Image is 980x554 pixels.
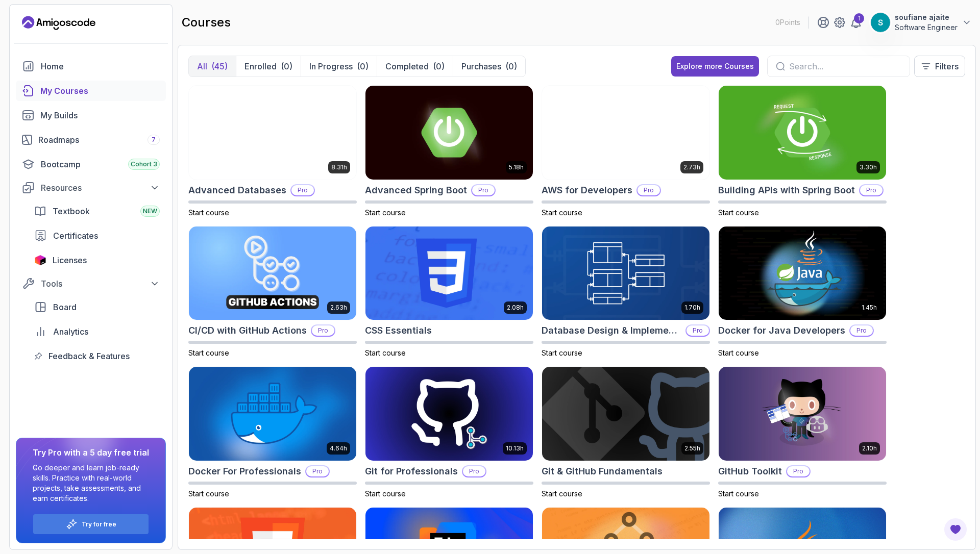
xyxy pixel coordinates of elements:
a: feedback [28,346,166,366]
h2: Docker for Java Developers [718,323,845,338]
p: In Progress [309,60,353,72]
a: textbook [28,201,166,221]
img: CSS Essentials card [365,226,533,320]
a: courses [16,81,166,101]
h2: CSS Essentials [365,323,432,338]
span: Textbook [53,205,90,217]
a: bootcamp [16,154,166,174]
button: Completed(0) [377,56,453,77]
span: Start course [718,348,759,357]
img: CI/CD with GitHub Actions card [189,226,356,320]
h2: Git & GitHub Fundamentals [542,464,663,479]
span: Start course [542,348,582,357]
button: Resources [16,179,166,197]
p: 5.18h [509,163,524,171]
img: Git for Professionals card [365,367,533,461]
div: Roadmaps [38,134,160,146]
div: My Courses [40,85,160,97]
p: Pro [860,185,883,195]
p: Pro [687,325,709,336]
p: 2.73h [683,163,700,171]
div: (0) [505,60,517,72]
button: Try for free [33,514,149,535]
div: Tools [41,278,160,290]
p: Pro [850,325,873,336]
a: Explore more Courses [671,56,759,77]
button: All(45) [189,56,236,77]
p: All [197,60,207,72]
img: jetbrains icon [34,255,46,265]
a: licenses [28,250,166,270]
p: Software Engineer [895,22,958,33]
h2: Advanced Databases [188,183,286,197]
p: Go deeper and learn job-ready skills. Practice with real-world projects, take assessments, and ea... [33,463,149,503]
div: 1 [854,13,864,23]
span: Start course [542,489,582,498]
p: Pro [638,185,660,195]
div: Home [41,60,160,72]
div: Resources [41,182,160,194]
span: Analytics [53,325,88,338]
div: Explore more Courses [676,61,754,71]
img: user profile image [871,13,890,32]
a: home [16,56,166,77]
span: Start course [718,208,759,217]
span: Board [53,301,77,313]
button: Purchases(0) [453,56,525,77]
p: 10.13h [506,444,524,452]
p: 2.10h [862,444,877,452]
img: AWS for Developers card [542,86,709,180]
div: (0) [281,60,292,72]
a: 1 [850,16,862,29]
button: user profile imagesoufiane ajaiteSoftware Engineer [870,12,972,33]
h2: Building APIs with Spring Boot [718,183,855,197]
span: 7 [152,136,156,144]
a: Try for free [82,520,116,528]
button: Enrolled(0) [236,56,301,77]
p: Pro [472,185,495,195]
p: 2.55h [684,444,700,452]
p: Filters [935,60,959,72]
span: Start course [365,348,406,357]
p: 2.08h [507,304,524,312]
a: roadmaps [16,130,166,150]
span: Start course [188,489,229,498]
div: (0) [433,60,445,72]
span: Start course [188,208,229,217]
span: Start course [188,348,229,357]
h2: Git for Professionals [365,464,458,479]
p: 3.30h [860,163,877,171]
button: In Progress(0) [301,56,377,77]
p: Pro [787,466,810,476]
input: Search... [789,60,901,72]
img: Advanced Spring Boot card [365,86,533,180]
a: board [28,297,166,317]
img: GitHub Toolkit card [719,367,886,461]
h2: GitHub Toolkit [718,464,782,479]
a: analytics [28,321,166,342]
div: My Builds [40,109,160,121]
img: Docker For Professionals card [189,367,356,461]
h2: CI/CD with GitHub Actions [188,323,307,338]
span: Feedback & Features [48,350,130,362]
h2: courses [182,14,231,31]
div: (45) [211,60,228,72]
span: Licenses [53,254,87,266]
button: Filters [914,56,965,77]
a: builds [16,105,166,125]
p: Pro [291,185,314,195]
a: Landing page [22,15,95,31]
h2: AWS for Developers [542,183,632,197]
p: Completed [385,60,429,72]
span: Cohort 3 [131,160,157,168]
div: Bootcamp [41,158,160,170]
span: Start course [365,489,406,498]
p: 1.70h [684,304,700,312]
span: Certificates [53,230,98,242]
span: NEW [143,207,157,215]
h2: Database Design & Implementation [542,323,681,338]
span: Start course [718,489,759,498]
div: (0) [357,60,369,72]
a: certificates [28,225,166,246]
